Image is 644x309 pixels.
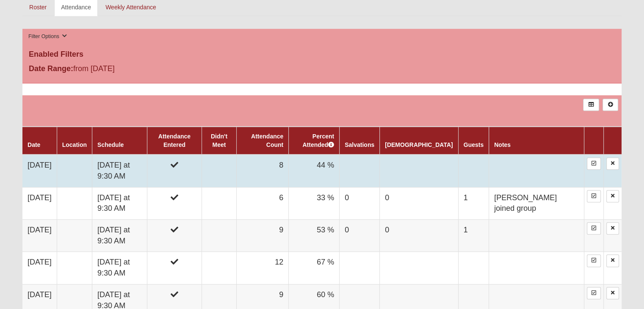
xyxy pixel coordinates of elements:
a: Delete [606,190,619,202]
td: 33 % [289,187,340,219]
td: 0 [380,220,458,252]
a: Delete [606,287,619,299]
a: Enter Attendance [587,222,601,235]
th: [DEMOGRAPHIC_DATA] [380,127,458,154]
td: 6 [236,187,288,219]
th: Guests [458,127,489,154]
td: [DATE] [22,220,57,252]
td: [DATE] at 9:30 AM [92,187,147,219]
a: Attendance Count [251,133,283,148]
td: 12 [236,252,288,284]
a: Schedule [97,141,124,148]
td: [DATE] [22,252,57,284]
a: Location [62,141,87,148]
td: [PERSON_NAME] joined group [489,187,584,219]
td: 0 [380,187,458,219]
div: from [DATE] [22,63,222,77]
td: 44 % [289,154,340,187]
a: Percent Attended [302,133,334,148]
a: Date [28,141,40,148]
a: Notes [494,141,511,148]
td: [DATE] at 9:30 AM [92,154,147,187]
td: [DATE] at 9:30 AM [92,220,147,252]
td: [DATE] [22,154,57,187]
td: [DATE] at 9:30 AM [92,252,147,284]
td: 9 [236,220,288,252]
a: Delete [606,254,619,267]
td: 0 [340,187,380,219]
h4: Enabled Filters [29,50,615,59]
td: 1 [458,187,489,219]
a: Enter Attendance [587,190,601,202]
label: Date Range: [29,63,73,74]
a: Enter Attendance [587,157,601,170]
td: 53 % [289,220,340,252]
a: Alt+N [603,99,618,111]
td: 1 [458,220,489,252]
a: Enter Attendance [587,254,601,267]
a: Delete [606,222,619,235]
td: 67 % [289,252,340,284]
td: [DATE] [22,187,57,219]
td: 8 [236,154,288,187]
td: 0 [340,220,380,252]
a: Enter Attendance [587,287,601,299]
a: Attendance Entered [158,133,191,148]
a: Didn't Meet [211,133,227,148]
a: Delete [606,157,619,170]
button: Filter Options [26,32,69,41]
th: Salvations [340,127,380,154]
a: Export to Excel [583,99,599,111]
